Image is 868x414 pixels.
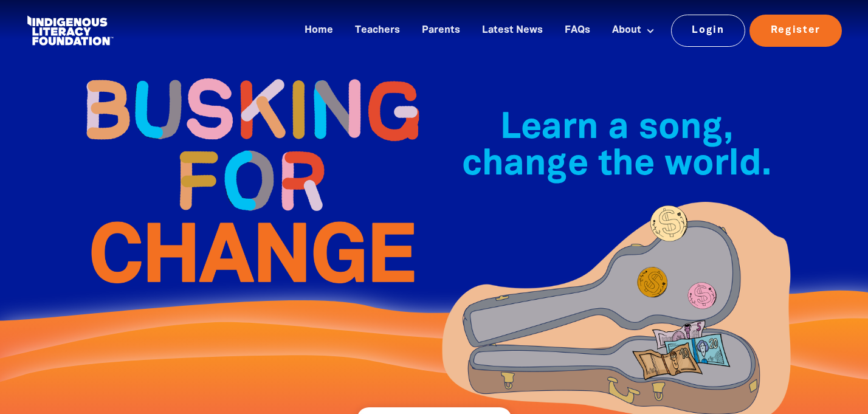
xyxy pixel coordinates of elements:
a: Home [297,21,340,41]
a: Teachers [348,21,407,41]
a: Register [749,15,842,46]
a: FAQs [557,21,598,41]
a: Latest News [475,21,550,41]
a: Login [671,15,746,46]
a: Parents [415,21,467,41]
span: Learn a song, change the world. [462,112,771,182]
a: About [605,21,662,41]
